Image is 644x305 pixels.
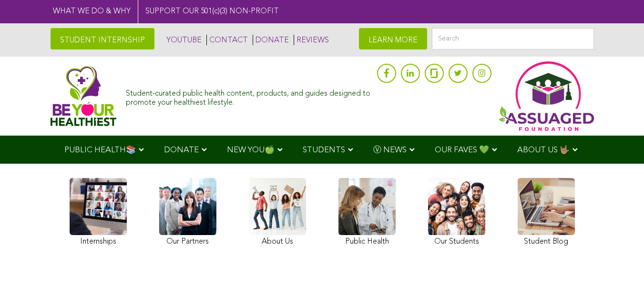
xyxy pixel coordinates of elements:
[206,35,248,45] a: CONTACT
[164,146,199,154] span: DONATE
[294,35,329,45] a: REVIEWS
[596,259,644,305] iframe: Chat Widget
[253,35,289,45] a: DONATE
[51,136,594,164] div: Navigation Menu
[430,69,437,78] img: glassdoor
[64,146,136,154] span: PUBLIC HEALTH📚
[126,85,372,108] div: Student-curated public health content, products, and guides designed to promote your healthiest l...
[435,146,489,154] span: OUR FAVES 💚
[517,146,570,154] span: ABOUT US 🤟🏽
[164,35,202,45] a: YOUTUBE
[359,28,427,49] a: LEARN MORE
[51,66,117,126] img: Assuaged
[51,28,154,49] a: STUDENT INTERNSHIP
[432,28,594,49] input: Search
[373,146,407,154] span: Ⓥ NEWS
[499,61,594,131] img: Assuaged App
[227,146,275,154] span: NEW YOU🍏
[303,146,345,154] span: STUDENTS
